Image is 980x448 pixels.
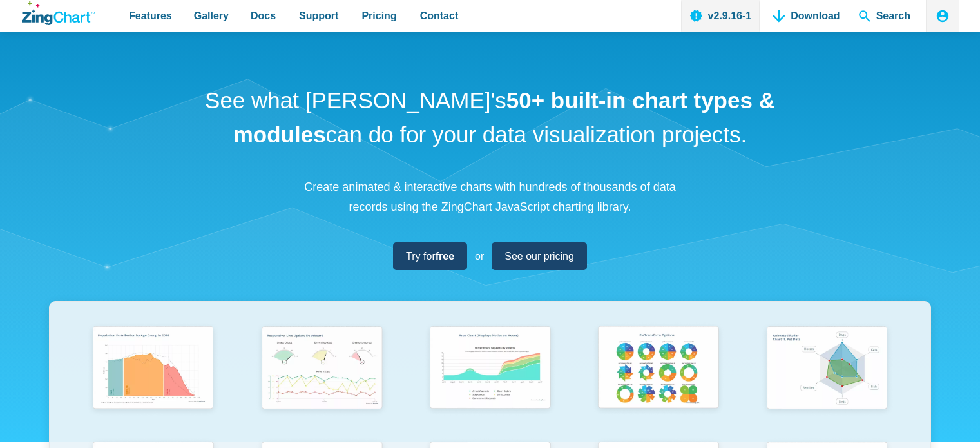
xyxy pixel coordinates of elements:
a: ZingChart Logo. Click to return to the homepage [22,1,95,25]
span: Try for [406,248,454,265]
span: See our pricing [504,248,574,265]
img: Pie Transform Options [591,321,725,417]
a: Pie Transform Options [574,321,742,436]
a: Try forfree [393,242,467,270]
a: Responsive Live Update Dashboard [237,321,405,436]
img: Animated Radar Chart ft. Pet Data [760,321,894,417]
span: or [475,248,484,265]
span: Features [129,7,172,24]
p: Create animated & interactive charts with hundreds of thousands of data records using the ZingCha... [297,177,684,217]
a: Animated Radar Chart ft. Pet Data [743,321,911,436]
h1: See what [PERSON_NAME]'s can do for your data visualization projects. [200,84,780,151]
span: Gallery [194,7,229,24]
a: See our pricing [492,242,587,270]
a: Area Chart (Displays Nodes on Hover) [406,321,574,436]
span: Docs [251,7,276,24]
img: Area Chart (Displays Nodes on Hover) [423,321,557,417]
span: Contact [420,7,459,24]
strong: free [436,251,454,262]
img: Responsive Live Update Dashboard [255,321,389,417]
a: Population Distribution by Age Group in 2052 [69,321,237,436]
img: Population Distribution by Age Group in 2052 [86,321,220,417]
span: Support [299,7,338,24]
span: Pricing [361,7,396,24]
strong: 50+ built-in chart types & modules [233,88,775,147]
